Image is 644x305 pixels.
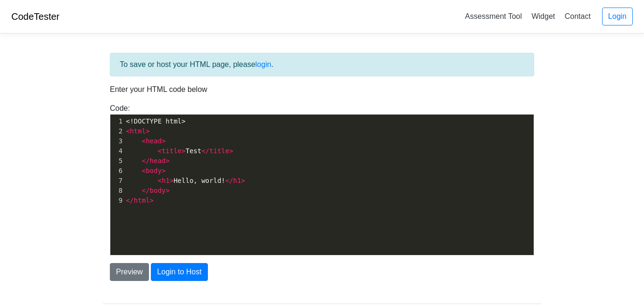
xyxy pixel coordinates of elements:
[151,263,207,281] button: Login to Host
[103,103,541,256] div: Code:
[165,157,169,165] span: >
[126,147,233,155] span: Test
[150,157,166,165] span: head
[110,146,124,156] div: 4
[142,157,150,165] span: </
[110,186,124,196] div: 8
[229,147,233,155] span: >
[165,187,169,194] span: >
[11,11,59,22] a: CodeTester
[126,117,185,125] span: <!DOCTYPE html>
[126,177,245,184] span: Hello, world!
[126,197,134,204] span: </
[201,147,209,155] span: </
[126,127,130,135] span: <
[110,136,124,146] div: 3
[110,126,124,136] div: 2
[461,8,526,24] a: Assessment Tool
[142,167,146,174] span: <
[162,137,165,145] span: >
[157,177,161,184] span: <
[142,137,146,145] span: <
[130,127,146,135] span: html
[162,147,182,155] span: title
[110,166,124,176] div: 6
[162,177,170,184] span: h1
[256,60,272,68] a: login
[146,167,162,174] span: body
[110,196,124,206] div: 9
[162,167,165,174] span: >
[209,147,229,155] span: title
[170,177,173,184] span: >
[146,137,162,145] span: head
[110,263,149,281] button: Preview
[150,187,166,194] span: body
[182,147,185,155] span: >
[134,197,150,204] span: html
[561,8,594,24] a: Contact
[110,53,534,76] div: To save or host your HTML page, please .
[110,156,124,166] div: 5
[602,8,633,25] a: Login
[233,177,241,184] span: h1
[157,147,161,155] span: <
[150,197,154,204] span: >
[110,84,534,95] p: Enter your HTML code below
[110,116,124,126] div: 1
[110,176,124,186] div: 7
[528,8,559,24] a: Widget
[225,177,233,184] span: </
[241,177,245,184] span: >
[146,127,149,135] span: >
[142,187,150,194] span: </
